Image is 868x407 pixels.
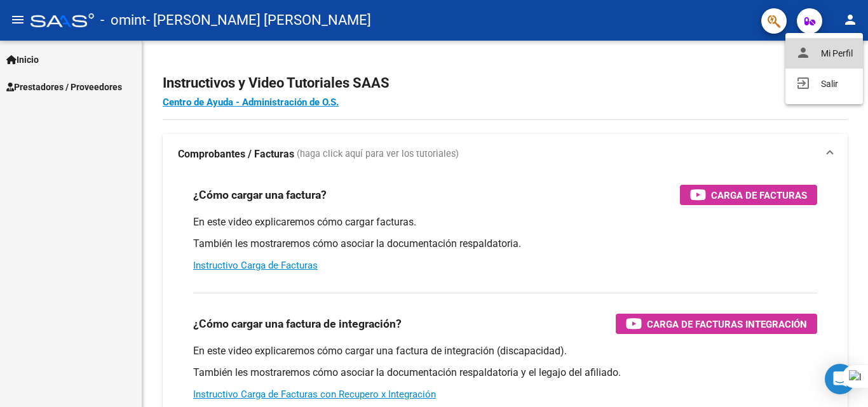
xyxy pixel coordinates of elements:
button: Carga de Facturas [680,185,817,205]
p: También les mostraremos cómo asociar la documentación respaldatoria y el legajo del afiliado. [193,366,817,380]
mat-expansion-panel-header: Comprobantes / Facturas (haga click aquí para ver los tutoriales) [163,134,848,175]
p: En este video explicaremos cómo cargar facturas. [193,215,817,229]
button: Carga de Facturas Integración [616,314,817,334]
a: Instructivo Carga de Facturas [193,260,318,271]
span: - [PERSON_NAME] [PERSON_NAME] [146,6,371,34]
span: Carga de Facturas [711,187,807,203]
h3: ¿Cómo cargar una factura de integración? [193,315,402,333]
span: - omint [100,6,146,34]
p: También les mostraremos cómo asociar la documentación respaldatoria. [193,237,817,251]
a: Centro de Ayuda - Administración de O.S. [163,97,339,108]
span: Inicio [6,53,39,67]
span: Prestadores / Proveedores [6,80,122,94]
p: En este video explicaremos cómo cargar una factura de integración (discapacidad). [193,344,817,358]
mat-icon: person [843,12,858,27]
span: Carga de Facturas Integración [647,316,807,332]
div: Open Intercom Messenger [825,364,855,394]
a: Instructivo Carga de Facturas con Recupero x Integración [193,389,436,400]
span: (haga click aquí para ver los tutoriales) [297,147,459,161]
h3: ¿Cómo cargar una factura? [193,186,327,204]
h2: Instructivos y Video Tutoriales SAAS [163,71,848,95]
strong: Comprobantes / Facturas [178,147,294,161]
mat-icon: menu [10,12,25,27]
